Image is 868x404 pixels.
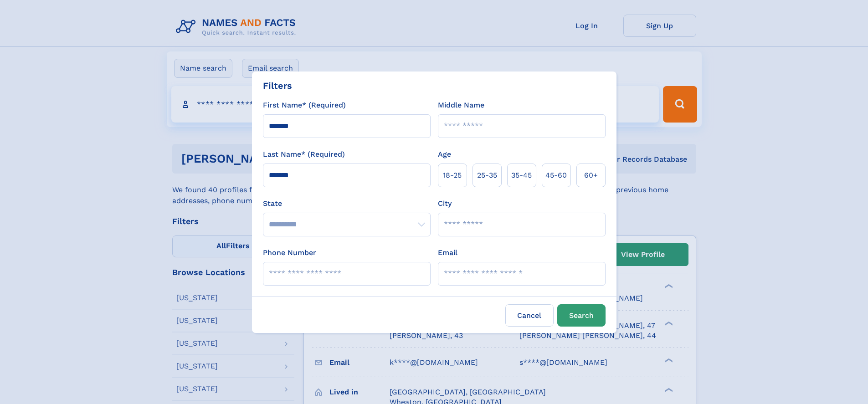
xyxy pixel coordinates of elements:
label: Last Name* (Required) [263,149,345,160]
label: Middle Name [438,100,484,111]
label: Phone Number [263,247,316,258]
label: First Name* (Required) [263,100,346,111]
label: Cancel [505,304,554,327]
span: 35‑45 [511,170,532,181]
span: 45‑60 [545,170,567,181]
button: Search [557,304,606,327]
label: City [438,198,452,209]
label: State [263,198,431,209]
label: Age [438,149,451,160]
span: 25‑35 [477,170,497,181]
span: 18‑25 [443,170,462,181]
div: Filters [263,79,292,92]
label: Email [438,247,457,258]
span: 60+ [584,170,598,181]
